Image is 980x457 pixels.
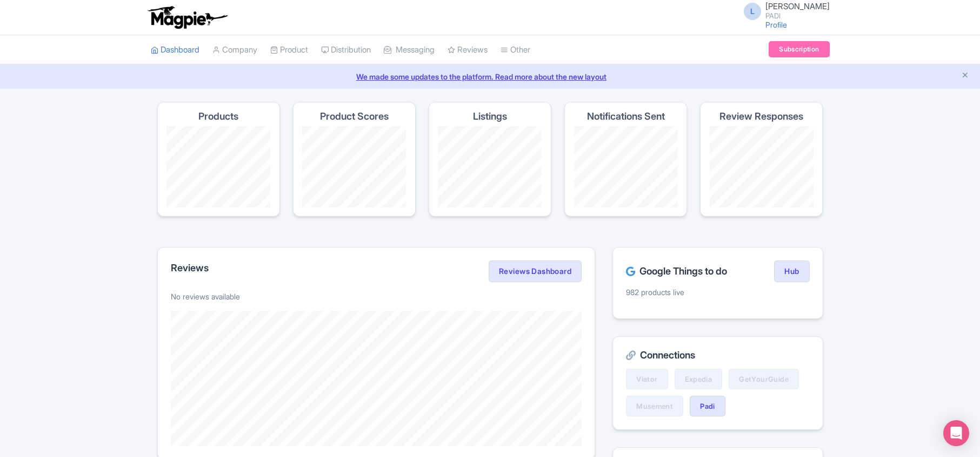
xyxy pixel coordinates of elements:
a: Distribution [321,35,371,65]
a: Reviews [448,35,488,65]
p: No reviews available [171,291,582,302]
h4: Products [198,111,238,122]
a: Subscription [769,41,829,57]
h2: Connections [626,350,809,361]
a: Product [270,35,308,65]
a: We made some updates to the platform. Read more about the new layout [6,71,974,82]
a: Musement [626,396,683,416]
a: Expedia [675,369,723,389]
h4: Review Responses [719,111,803,122]
span: L [744,3,761,20]
a: Messaging [384,35,435,65]
button: Close announcement [961,70,969,82]
small: PADI [765,12,830,19]
a: L [PERSON_NAME] PADI [737,2,830,19]
h4: Product Scores [320,111,389,122]
span: [PERSON_NAME] [765,1,830,11]
h2: Reviews [171,263,209,273]
h4: Notifications Sent [587,111,665,122]
a: Reviews Dashboard [489,260,582,282]
a: Profile [765,20,787,29]
a: Company [212,35,257,65]
p: 982 products live [626,286,809,298]
h2: Google Things to do [626,266,727,277]
a: Viator [626,369,668,389]
img: logo-ab69f6fb50320c5b225c76a69d11143b.png [145,5,229,29]
div: Open Intercom Messenger [943,420,969,446]
h4: Listings [473,111,507,122]
a: Padi [690,396,725,416]
a: Other [501,35,530,65]
a: GetYourGuide [729,369,799,389]
a: Dashboard [151,35,199,65]
a: Hub [774,260,809,282]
